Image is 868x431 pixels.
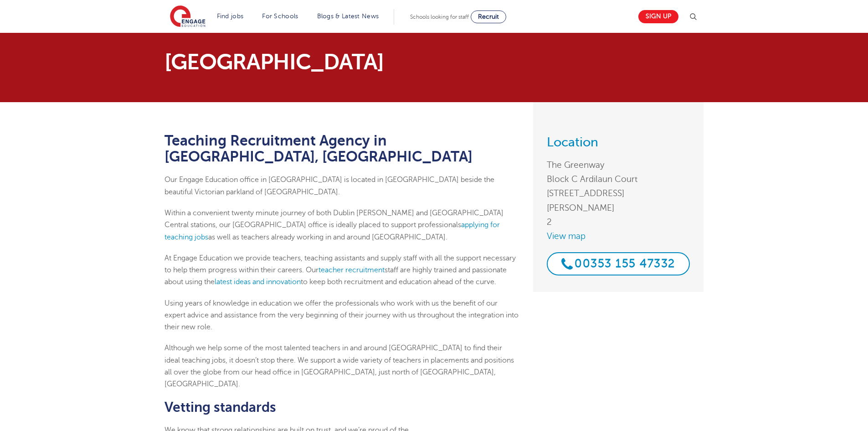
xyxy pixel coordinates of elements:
[164,297,519,333] p: Using years of knowledge in education we offer the professionals who work with us the benefit of ...
[547,136,690,149] h3: Location
[317,13,379,20] a: Blogs & Latest News
[318,266,385,274] a: teacher recruitment
[215,278,301,286] a: latest ideas and innovation
[164,133,519,165] h1: Teaching Recruitment Agency in [GEOGRAPHIC_DATA], [GEOGRAPHIC_DATA]
[547,158,690,229] address: The Greenway Block C Ardilaun Court [STREET_ADDRESS][PERSON_NAME] 2
[164,51,519,73] p: [GEOGRAPHIC_DATA]
[547,252,690,275] a: 00353 155 47332
[547,229,690,243] a: View map
[638,10,678,23] a: Sign up
[164,207,519,243] p: Within a convenient twenty minute journey of both Dublin [PERSON_NAME] and [GEOGRAPHIC_DATA] Cent...
[164,342,519,390] p: Although we help some of the most talented teachers in and around [GEOGRAPHIC_DATA] to find their...
[471,10,506,23] a: Recruit
[164,221,500,241] a: applying for teaching jobs
[164,252,519,288] p: At Engage Education we provide teachers, teaching assistants and supply staff with all the suppor...
[478,13,499,20] span: Recruit
[164,400,276,415] span: Vetting standards
[164,174,519,198] p: Our Engage Education office in [GEOGRAPHIC_DATA] is located in [GEOGRAPHIC_DATA] beside the beaut...
[217,13,244,20] a: Find jobs
[170,5,205,28] img: Engage Education
[262,13,298,20] a: For Schools
[410,14,469,20] span: Schools looking for staff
